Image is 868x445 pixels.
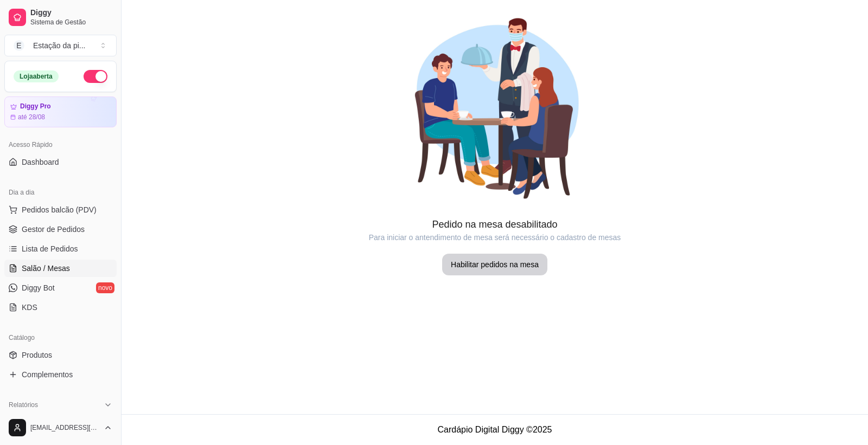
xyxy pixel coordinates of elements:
span: Diggy [30,8,112,18]
span: Lista de Pedidos [22,243,78,254]
div: Dia a dia [4,184,117,201]
a: KDS [4,299,117,316]
span: E [14,40,24,51]
article: Para iniciar o antendimento de mesa será necessário o cadastro de mesas [122,232,868,243]
button: Habilitar pedidos na mesa [442,254,547,275]
footer: Cardápio Digital Diggy © 2025 [122,414,868,445]
span: Salão / Mesas [22,263,70,274]
a: Complementos [4,366,117,383]
span: Pedidos balcão (PDV) [22,204,97,215]
a: Diggy Botnovo [4,279,117,296]
a: Gestor de Pedidos [4,221,117,238]
span: Relatórios [9,401,38,409]
a: Dashboard [4,153,117,171]
a: Produtos [4,346,117,364]
article: Pedido na mesa desabilitado [122,217,868,232]
div: Acesso Rápido [4,136,117,153]
span: Dashboard [22,157,59,167]
div: Catálogo [4,329,117,346]
span: [EMAIL_ADDRESS][DOMAIN_NAME] [30,423,99,432]
article: até 28/08 [18,113,45,121]
a: Lista de Pedidos [4,240,117,257]
span: Produtos [22,350,52,360]
a: Diggy Proaté 28/08 [4,96,117,127]
div: Loja aberta [14,70,59,82]
a: DiggySistema de Gestão [4,4,117,30]
button: Select a team [4,35,117,56]
button: Pedidos balcão (PDV) [4,201,117,218]
button: Alterar Status [84,70,107,83]
span: Sistema de Gestão [30,18,112,27]
span: KDS [22,302,37,313]
span: Gestor de Pedidos [22,224,85,235]
span: Diggy Bot [22,282,55,293]
span: Complementos [22,369,73,380]
button: [EMAIL_ADDRESS][DOMAIN_NAME] [4,415,117,441]
article: Diggy Pro [20,102,51,111]
div: Estação da pi ... [33,40,86,51]
a: Salão / Mesas [4,260,117,277]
